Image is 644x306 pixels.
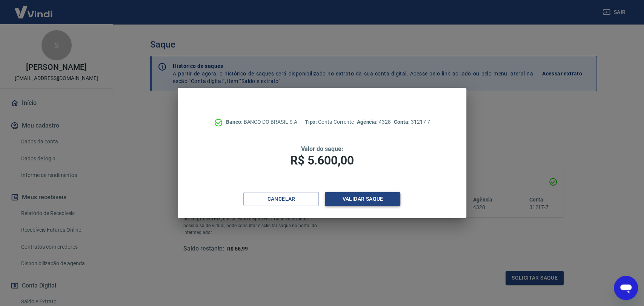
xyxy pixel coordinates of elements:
p: 4328 [357,118,391,126]
span: Conta: [394,119,411,125]
button: Cancelar [243,192,319,206]
span: R$ 5.600,00 [290,153,354,168]
p: Conta Corrente [304,118,354,126]
button: Validar saque [325,192,400,206]
p: 31217-7 [394,118,430,126]
iframe: Botão para abrir a janela de mensagens [614,276,638,300]
span: Tipo: [304,119,318,125]
p: BANCO DO BRASIL S.A. [226,118,299,126]
span: Banco: [226,119,244,125]
span: Valor do saque: [301,145,343,152]
span: Agência: [357,119,379,125]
